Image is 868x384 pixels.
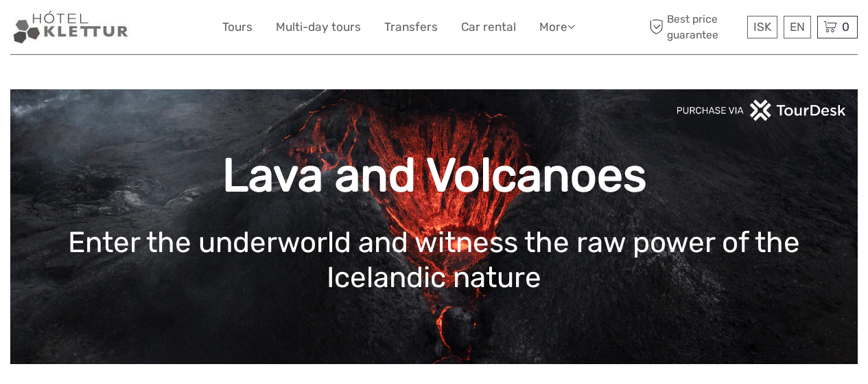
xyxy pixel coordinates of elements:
a: More [539,17,575,37]
h1: Lava and Volcanoes [31,148,837,203]
img: PurchaseViaTourDeskwhite.png [676,100,847,121]
span: Best price guarantee [646,12,744,42]
h1: Enter the underworld and witness the raw power of the Icelandic nature [31,225,837,295]
span: 0 [840,20,852,34]
a: Multi-day tours [276,17,361,37]
a: Car rental [461,17,516,37]
img: Our services [10,10,132,44]
div: EN [784,16,811,38]
a: Tours [222,17,253,37]
span: ISK [753,20,771,34]
a: Transfers [384,17,438,37]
